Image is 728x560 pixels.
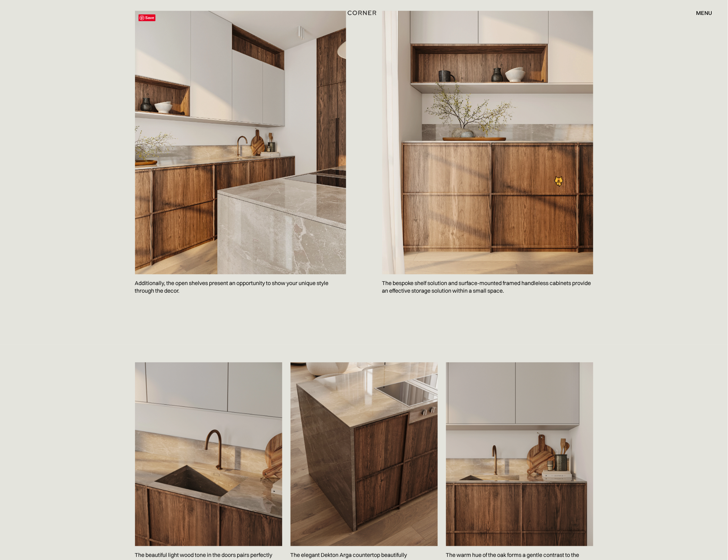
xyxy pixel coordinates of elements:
[382,274,593,300] p: The bespoke shelf solution and surface-mounted framed handleless cabinets provide an effective st...
[135,274,346,300] p: Additionally, the open shelves present an opportunity to show your unique style through the decor.
[696,10,712,16] div: menu
[689,7,712,19] div: menu
[322,8,406,17] a: home
[550,173,568,190] img: dzXtHKFT1gwfXlLgWoTg2JagIIahUAABac37Vf8kKWQIzxvg1BbO1ZZ7Ycfq0PeOYjRgkhdOJUK5DKHsRgOCpgVRilBAia8gG...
